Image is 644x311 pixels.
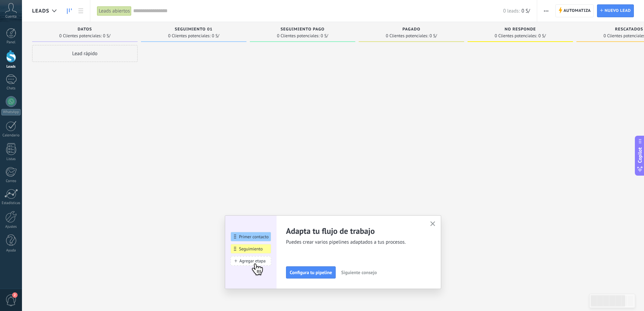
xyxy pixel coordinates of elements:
button: Siguiente consejo [338,267,380,277]
span: Leads [32,8,49,14]
span: 0 Clientes potenciales: [168,34,210,38]
div: Estadísticas [1,201,21,205]
h2: Adapta tu flujo de trabajo [286,226,422,236]
div: Calendario [1,133,21,138]
span: pagado [403,27,421,32]
span: 0 S/ [103,34,111,38]
span: Puedes crear varios pipelines adaptados a tus procesos. [286,239,422,246]
div: Panel [1,40,21,45]
span: 0 leads: [503,8,520,14]
div: Leads [1,65,21,69]
div: Chats [1,86,21,91]
span: Copilot [637,147,643,163]
span: 0 S/ [430,34,437,38]
span: Cuenta [5,15,17,19]
div: Correo [1,179,21,183]
div: Datos [35,27,134,33]
span: Automatiza [564,5,591,17]
span: 0 Clientes potenciales: [277,34,319,38]
span: 0 S/ [212,34,219,38]
span: 0 Clientes potenciales: [386,34,428,38]
span: 0 S/ [521,8,530,14]
span: Siguiente consejo [341,270,377,275]
span: rescatados [615,27,643,32]
button: Más [541,4,551,17]
a: Lista [75,4,87,18]
span: 0 Clientes potenciales: [59,34,101,38]
span: seguimiento 01 [175,27,213,32]
div: Ajustes [1,225,21,229]
a: Leads [64,4,75,18]
div: WhatsApp [1,109,21,115]
div: Leads abiertos [97,6,132,16]
div: seguimiento 01 [144,27,243,33]
span: No responde [505,27,536,32]
a: Nuevo lead [597,4,634,17]
div: pagado [362,27,461,33]
span: 0 Clientes potenciales: [495,34,537,38]
span: 0 S/ [321,34,328,38]
a: Automatiza [555,4,594,17]
span: Configura tu pipeline [290,270,332,275]
span: 0 S/ [539,34,546,38]
div: Lead rápido [32,45,138,62]
span: Datos [78,27,92,32]
div: Listas [1,157,21,161]
div: Ayuda [1,248,21,253]
div: Seguimiento pago [253,27,352,33]
span: Seguimiento pago [281,27,325,32]
div: No responde [471,27,570,33]
span: Nuevo lead [604,5,631,17]
button: Configura tu pipeline [286,266,336,279]
span: 2 [12,292,18,298]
